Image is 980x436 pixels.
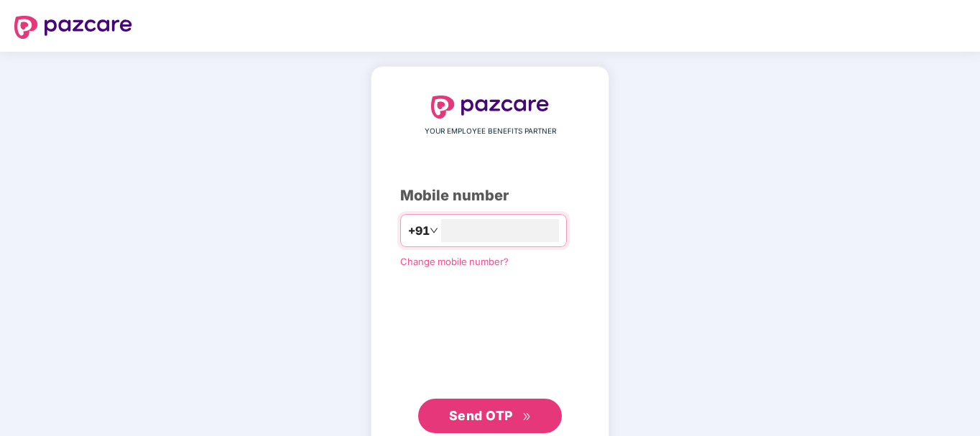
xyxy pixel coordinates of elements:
a: Change mobile number? [400,256,509,267]
span: YOUR EMPLOYEE BENEFITS PARTNER [425,126,556,137]
button: Send OTPdouble-right [418,399,562,433]
img: logo [14,16,132,39]
img: logo [431,96,549,119]
span: double-right [522,412,532,422]
div: Mobile number [400,185,580,207]
span: down [430,226,438,235]
span: +91 [408,222,430,240]
span: Send OTP [449,408,513,423]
